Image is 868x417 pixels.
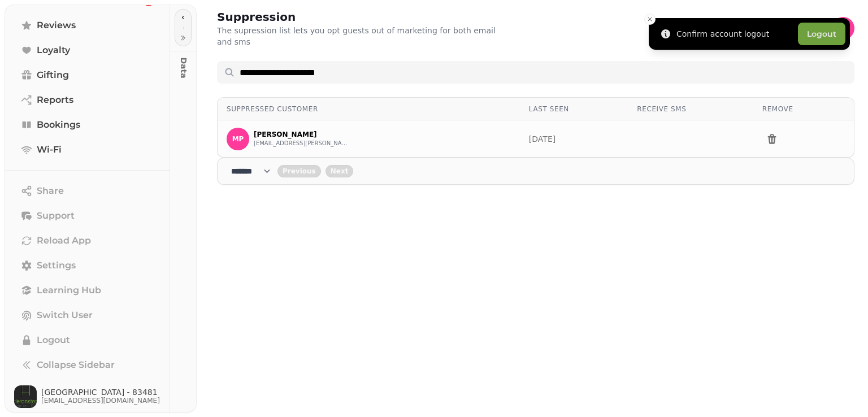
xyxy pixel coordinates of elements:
span: Settings [37,259,76,272]
span: [GEOGRAPHIC_DATA] - 83481 [41,388,160,396]
a: [DATE] [529,134,555,144]
nav: Pagination [217,158,854,185]
button: Support [14,205,161,227]
p: [PERSON_NAME] [254,130,350,139]
span: Reload App [37,234,91,247]
div: Receive SMS [637,105,744,114]
div: Remove [762,105,845,114]
span: MP [232,135,244,143]
a: Wi-Fi [14,138,161,161]
span: Learning Hub [37,284,101,297]
button: [EMAIL_ADDRESS][PERSON_NAME][DOMAIN_NAME] [254,139,350,148]
span: Switch User [37,309,93,322]
span: Next [331,168,349,175]
button: Share [14,180,161,202]
span: Share [37,184,64,198]
button: Logout [14,329,161,351]
a: Gifting [14,64,161,86]
span: Support [37,209,75,223]
a: Reports [14,89,161,111]
p: The supression list lets you opt guests out of marketing for both email and sms [217,25,506,47]
span: Reviews [37,19,76,32]
span: Reports [37,93,73,107]
button: delete [762,129,782,149]
a: Reviews [14,14,161,37]
p: Data [173,49,194,75]
button: Switch User [14,304,161,327]
span: Previous [283,168,316,175]
span: Wi-Fi [37,143,62,157]
div: Last Seen [529,105,619,114]
span: [EMAIL_ADDRESS][DOMAIN_NAME] [41,396,160,405]
div: Confirm account logout [676,28,769,40]
span: Logout [37,333,70,347]
a: Settings [14,254,161,277]
img: User avatar [14,385,37,408]
button: back [277,165,321,177]
a: Loyalty [14,39,161,62]
button: Logout [798,23,845,45]
a: Learning Hub [14,279,161,302]
span: Collapse Sidebar [37,358,115,372]
span: Loyalty [37,44,70,57]
div: Suppressed Customer [227,105,511,114]
h2: Suppression [217,9,434,25]
span: Bookings [37,118,80,132]
button: Close toast [644,14,656,25]
button: next [325,165,354,177]
button: Reload App [14,229,161,252]
button: Collapse Sidebar [14,354,161,376]
button: User avatar[GEOGRAPHIC_DATA] - 83481[EMAIL_ADDRESS][DOMAIN_NAME] [14,385,161,408]
a: Bookings [14,114,161,136]
span: Gifting [37,68,69,82]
